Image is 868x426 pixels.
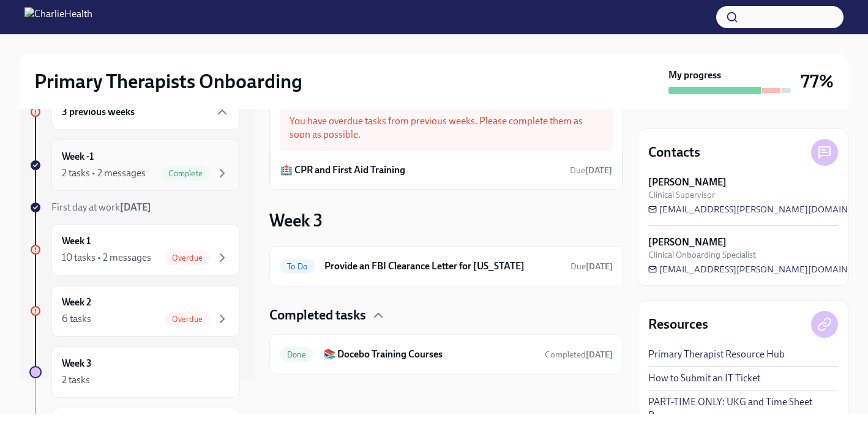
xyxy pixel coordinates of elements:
span: Done [280,350,313,359]
h6: Week -1 [62,150,94,163]
span: Overdue [165,315,210,324]
span: To Do [280,262,315,271]
h3: 77% [801,70,834,92]
a: Done📚 Docebo Training CoursesCompleted[DATE] [280,345,613,364]
a: PART-TIME ONLY: UKG and Time Sheet Resource [648,395,838,422]
strong: [PERSON_NAME] [648,236,727,249]
span: Clinical Onboarding Specialist [648,249,756,261]
strong: [DATE] [586,349,613,360]
h6: 🏥 CPR and First Aid Training [280,163,405,177]
a: How to Submit an IT Ticket [648,372,760,385]
h4: Resources [648,315,708,334]
div: Completed tasks [269,306,623,324]
h6: Week 3 [62,357,92,370]
h4: Contacts [648,143,700,162]
a: First day at work[DATE] [29,201,240,214]
h2: Primary Therapists Onboarding [34,69,302,94]
div: 2 tasks • 2 messages [62,166,146,180]
a: 🏥 CPR and First Aid TrainingDue[DATE] [280,161,612,179]
h6: Provide an FBI Clearance Letter for [US_STATE] [324,260,561,273]
img: CharlieHealth [24,7,92,27]
div: 10 tasks • 2 messages [62,251,151,264]
a: To DoProvide an FBI Clearance Letter for [US_STATE]Due[DATE] [280,256,613,276]
a: Week 32 tasks [29,346,240,398]
span: September 18th, 2025 10:00 [571,261,613,272]
h4: Completed tasks [269,306,366,324]
strong: [DATE] [586,261,613,272]
div: 3 previous weeks [51,94,240,130]
h6: 📚 Docebo Training Courses [323,348,535,361]
span: Complete [161,169,210,178]
h6: Week 2 [62,296,91,309]
span: Overdue [165,253,210,263]
span: Due [571,261,613,272]
span: August 25th, 2025 10:42 [545,349,613,361]
h3: Week 3 [269,209,323,231]
span: Completed [545,349,613,360]
h6: 3 previous weeks [62,105,135,119]
div: 2 tasks [62,373,90,387]
a: Week 110 tasks • 2 messagesOverdue [29,224,240,275]
div: 6 tasks [62,312,91,326]
strong: My progress [668,69,721,82]
div: You have overdue tasks from previous weeks. Please complete them as soon as possible. [280,105,613,151]
h6: Week 1 [62,234,91,248]
a: Week -12 tasks • 2 messagesComplete [29,140,240,191]
strong: [DATE] [585,165,612,176]
span: Clinical Supervisor [648,189,715,201]
span: First day at work [51,201,151,213]
span: August 23rd, 2025 10:00 [570,165,612,176]
strong: [DATE] [120,201,151,213]
a: Primary Therapist Resource Hub [648,348,785,361]
span: Due [570,165,612,176]
a: Week 26 tasksOverdue [29,285,240,337]
strong: [PERSON_NAME] [648,176,727,189]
